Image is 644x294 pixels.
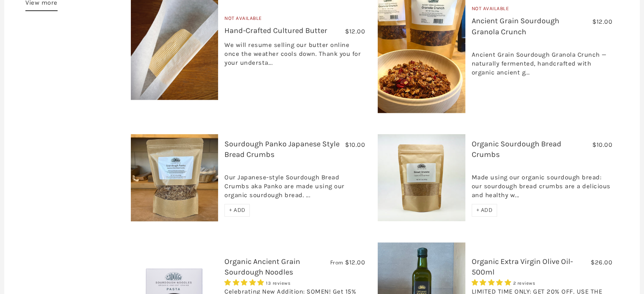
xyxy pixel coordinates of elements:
div: + ADD [224,204,250,217]
span: 2 reviews [513,280,536,286]
span: $10.00 [345,141,365,148]
a: Organic Ancient Grain Sourdough Noodles [224,257,300,277]
span: From [330,259,343,266]
span: $10.00 [592,141,612,148]
span: + ADD [476,206,493,214]
span: 13 reviews [266,280,290,286]
div: Not Available [224,14,365,26]
a: Organic Extra Virgin Olive Oil-500ml [472,257,573,277]
span: 4.85 stars [224,279,266,286]
div: We will resume selling our butter online once the weather cools down. Thank you for your understa... [224,41,365,71]
div: Not Available [472,5,612,16]
span: $26.00 [591,258,612,266]
span: $12.00 [345,258,365,266]
span: $12.00 [345,27,365,35]
a: Hand-Crafted Cultured Butter [224,26,327,35]
div: Our Japanese-style Sourdough Bread Crumbs aka Panko are made using our organic sourdough bread. ... [224,164,365,204]
div: Ancient Grain Sourdough Granola Crunch — naturally fermented, handcrafted with organic ancient g... [472,41,612,81]
a: Sourdough Panko Japanese Style Bread Crumbs [224,139,340,159]
div: Made using our organic sourdough bread: our sourdough bread crumbs are a delicious and healthy w... [472,164,612,204]
a: Organic Sourdough Bread Crumbs [472,139,561,159]
span: $12.00 [592,18,612,25]
span: + ADD [229,206,246,214]
span: 5.00 stars [472,279,513,286]
a: Ancient Grain Sourdough Granola Crunch [472,16,559,36]
div: + ADD [472,204,498,217]
img: Sourdough Panko Japanese Style Bread Crumbs [131,134,218,221]
img: Organic Sourdough Bread Crumbs [378,134,465,221]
